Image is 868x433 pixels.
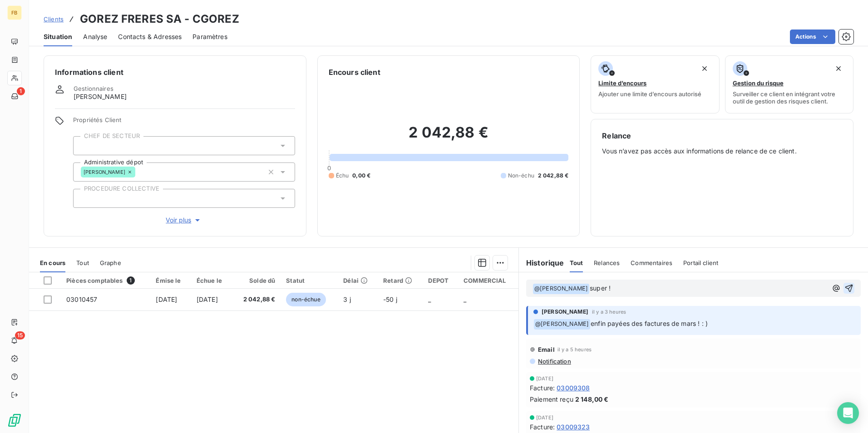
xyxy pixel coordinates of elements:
[81,194,88,202] input: Ajouter une valeur
[533,284,589,294] span: @ [PERSON_NAME]
[598,79,646,87] span: Limite d’encours
[557,422,590,432] span: 03009323
[725,55,853,113] button: Gestion du risqueSurveiller ce client en intégrant votre outil de gestion des risques client.
[83,32,107,41] span: Analyse
[81,142,88,150] input: Ajouter une valeur
[336,172,349,180] span: Échu
[464,295,466,303] span: _
[530,383,555,393] span: Facture :
[166,216,202,225] span: Voir plus
[192,32,227,41] span: Paramètres
[76,259,89,266] span: Tout
[538,172,569,180] span: 2 042,88 €
[55,67,295,78] h6: Informations client
[238,277,276,284] div: Solde dû
[591,55,719,113] button: Limite d’encoursAjouter une limite d’encours autorisé
[598,90,701,98] span: Ajouter une limite d’encours autorisé
[44,15,64,24] a: Clients
[570,259,583,266] span: Tout
[15,331,25,340] span: 15
[590,284,611,292] span: super !
[66,276,145,285] div: Pièces comptables
[84,169,125,175] span: [PERSON_NAME]
[464,277,513,284] div: COMMERCIAL
[530,422,555,432] span: Facture :
[383,277,417,284] div: Retard
[343,295,350,303] span: 3 j
[542,308,588,316] span: [PERSON_NAME]
[327,164,331,172] span: 0
[790,30,835,44] button: Actions
[73,116,295,129] span: Propriétés Client
[7,413,22,428] img: Logo LeanPay
[683,259,718,266] span: Portail client
[73,215,295,225] button: Voir plus
[508,172,534,180] span: Non-échu
[352,172,370,180] span: 0,00 €
[602,130,842,141] h6: Relance
[733,79,784,87] span: Gestion du risque
[519,257,564,268] h6: Historique
[135,168,143,176] input: Ajouter une valeur
[80,11,239,27] h3: GOREZ FRERES SA - CGOREZ
[383,295,397,303] span: -50 j
[286,293,325,306] span: non-échue
[100,259,121,266] span: Graphe
[66,295,97,303] span: 03010457
[557,383,590,393] span: 03009308
[7,5,22,20] div: FB
[197,277,227,284] div: Échue le
[74,85,113,92] span: Gestionnaires
[197,295,218,303] span: [DATE]
[837,402,859,424] div: Open Intercom Messenger
[594,259,620,266] span: Relances
[156,295,177,303] span: [DATE]
[591,320,708,327] span: enfin payées des factures de mars ! : )
[118,32,182,41] span: Contacts & Adresses
[343,277,372,284] div: Délai
[40,259,65,266] span: En cours
[17,87,25,95] span: 1
[329,123,569,151] h2: 2 042,88 €
[537,358,571,365] span: Notification
[44,32,72,41] span: Situation
[156,277,186,284] div: Émise le
[538,346,555,353] span: Email
[238,295,276,304] span: 2 042,88 €
[329,67,380,78] h6: Encours client
[557,347,592,352] span: il y a 5 heures
[536,376,553,381] span: [DATE]
[575,394,609,404] span: 2 148,00 €
[428,295,431,303] span: _
[428,277,453,284] div: DEPOT
[631,259,672,266] span: Commentaires
[602,130,842,225] div: Vous n’avez pas accès aux informations de relance de ce client.
[530,394,573,404] span: Paiement reçu
[534,319,590,330] span: @ [PERSON_NAME]
[74,92,127,101] span: [PERSON_NAME]
[44,15,64,23] span: Clients
[733,90,846,105] span: Surveiller ce client en intégrant votre outil de gestion des risques client.
[127,276,135,285] span: 1
[536,415,553,420] span: [DATE]
[592,309,626,315] span: il y a 3 heures
[286,277,332,284] div: Statut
